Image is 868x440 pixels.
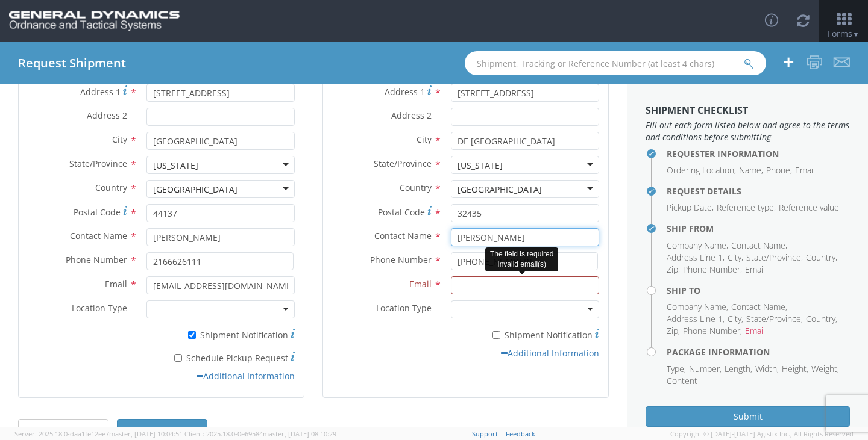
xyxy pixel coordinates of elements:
[731,240,787,252] li: Contact Name
[376,302,432,314] span: Location Type
[683,264,742,276] li: Phone Number
[112,134,127,145] span: City
[667,264,680,276] li: Zip
[670,429,854,439] span: Copyright © [DATE]-[DATE] Agistix Inc., All Rights Reserved
[153,160,198,172] div: [US_STATE]
[378,206,425,218] span: Postal Code
[782,363,808,375] li: Height
[806,252,837,264] li: Country
[506,429,535,438] a: Feedback
[14,429,183,438] span: Server: 2025.18.0-daa1fe12ee7
[667,301,728,313] li: Company Name
[852,29,860,39] span: ▼
[667,187,850,196] h4: Request Details
[74,206,121,218] span: Postal Code
[667,347,850,356] h4: Package Information
[745,264,765,276] li: Email
[746,313,803,325] li: State/Province
[485,247,558,271] div: The field is required Invalid email(s)
[188,331,196,339] input: Shipment Notification
[689,363,722,375] li: Number
[409,278,432,290] span: Email
[80,86,121,98] span: Address 1
[417,134,432,145] span: City
[391,110,432,121] span: Address 2
[458,184,542,196] div: [GEOGRAPHIC_DATA]
[400,182,432,193] span: Country
[646,406,850,427] button: Submit
[667,252,725,264] li: Address Line 1
[109,429,183,438] span: master, [DATE] 10:04:51
[87,110,127,121] span: Address 2
[667,149,850,158] h4: Requester Information
[385,86,425,98] span: Address 1
[72,302,127,314] span: Location Type
[146,350,295,364] label: Schedule Pickup Request
[95,182,127,193] span: Country
[69,158,127,169] span: State/Province
[646,105,850,116] h3: Shipment Checklist
[725,363,752,375] li: Length
[667,202,714,214] li: Pickup Date
[795,164,815,176] li: Email
[739,164,763,176] li: Name
[667,164,736,176] li: Ordering Location
[667,313,725,325] li: Address Line 1
[370,254,432,265] span: Phone Number
[374,230,432,241] span: Contact Name
[492,331,500,339] input: Shipment Notification
[766,164,792,176] li: Phone
[755,363,779,375] li: Width
[451,327,599,341] label: Shipment Notification
[745,325,765,337] li: Email
[174,354,182,362] input: Schedule Pickup Request
[728,313,743,325] li: City
[70,230,127,241] span: Contact Name
[811,363,839,375] li: Weight
[667,325,680,337] li: Zip
[683,325,742,337] li: Phone Number
[458,160,503,172] div: [US_STATE]
[667,240,728,252] li: Company Name
[472,429,498,438] a: Support
[667,224,850,233] h4: Ship From
[105,278,127,290] span: Email
[806,313,837,325] li: Country
[184,429,336,438] span: Client: 2025.18.0-0e69584
[9,11,180,31] img: gd-ots-0c3321f2eb4c994f95cb.png
[263,429,336,438] span: master, [DATE] 08:10:29
[667,286,850,295] h4: Ship To
[374,158,432,169] span: State/Province
[66,254,127,265] span: Phone Number
[18,57,126,70] h4: Request Shipment
[779,202,839,214] li: Reference value
[667,375,697,387] li: Content
[501,347,599,359] a: Additional Information
[746,252,803,264] li: State/Province
[146,327,295,341] label: Shipment Notification
[465,51,766,75] input: Shipment, Tracking or Reference Number (at least 4 chars)
[197,370,295,382] a: Additional Information
[646,119,850,143] span: Fill out each form listed below and agree to the terms and conditions before submitting
[153,184,237,196] div: [GEOGRAPHIC_DATA]
[667,363,686,375] li: Type
[828,28,860,39] span: Forms
[728,252,743,264] li: City
[731,301,787,313] li: Contact Name
[717,202,776,214] li: Reference type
